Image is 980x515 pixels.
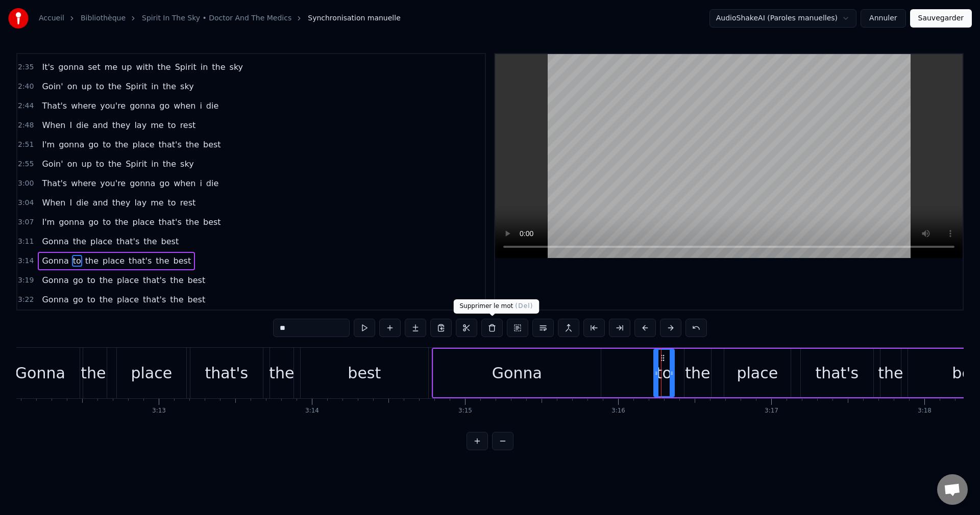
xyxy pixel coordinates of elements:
span: that's [158,216,183,228]
span: to [86,274,96,286]
span: to [167,119,177,131]
div: 3:13 [152,407,166,415]
span: go [158,100,170,112]
span: die [205,177,219,189]
span: best [173,255,192,267]
span: Gonna [41,294,69,305]
span: 2:44 [18,101,34,111]
span: to [95,158,105,170]
span: to [102,216,112,228]
span: you're [99,177,127,189]
span: go [72,294,84,305]
div: the [81,362,106,384]
span: 2:48 [18,120,34,131]
span: sky [179,81,195,92]
span: 3:00 [18,178,34,189]
span: the [211,61,226,73]
div: 3:18 [918,407,932,415]
span: 3:11 [18,237,34,247]
span: set [87,61,101,73]
span: the [107,81,122,92]
span: Spirit [125,81,148,92]
span: Gonna [41,274,69,286]
span: place [89,236,113,247]
span: It's [41,61,55,73]
span: the [169,274,184,286]
span: the [162,158,177,170]
span: when [173,177,197,189]
div: place [737,362,778,384]
span: Gonna [41,255,69,267]
span: 3:19 [18,275,34,286]
span: where [70,177,97,189]
nav: breadcrumb [39,13,401,23]
span: the [169,294,184,305]
span: me [150,119,164,131]
span: in [200,61,209,73]
span: the [84,255,100,267]
a: Accueil [39,13,64,23]
span: up [81,158,93,170]
div: 3:15 [458,407,472,415]
span: I [68,197,73,209]
span: the [162,81,177,92]
span: place [131,139,155,150]
span: the [185,216,200,228]
span: to [95,81,105,92]
span: and [92,197,109,209]
span: ( Del ) [515,302,533,310]
span: sky [229,61,244,73]
span: to [72,255,82,267]
a: Bibliothèque [81,13,126,23]
span: on [66,81,79,92]
span: they [111,119,132,131]
span: the [156,61,171,73]
span: best [187,274,207,286]
span: best [187,294,207,305]
a: Spirit In The Sky • Doctor And The Medics [142,13,291,23]
span: Gonna [41,236,69,247]
span: go [87,216,100,228]
span: 3:14 [18,256,34,266]
span: lay [133,119,148,131]
span: die [75,119,89,131]
span: 2:35 [18,62,34,72]
div: Gonna [15,362,65,384]
span: That's [41,177,68,189]
div: the [685,362,710,384]
span: in [150,158,160,170]
span: i [199,100,203,112]
span: me [150,197,164,209]
span: I'm [41,216,56,228]
button: Annuler [861,9,905,28]
span: they [111,197,132,209]
button: Sauvegarder [910,9,972,28]
span: go [158,177,170,189]
span: I'm [41,139,56,150]
span: when [173,100,197,112]
span: 2:40 [18,82,34,92]
span: to [167,197,177,209]
span: me [104,61,118,73]
span: best [160,236,180,247]
span: up [120,61,133,73]
div: Ouvrir le chat [937,474,968,505]
div: the [878,362,903,384]
span: the [99,274,114,286]
span: go [87,139,100,150]
span: place [102,255,126,267]
span: with [135,61,154,73]
span: place [116,274,140,286]
span: I [68,119,73,131]
span: the [185,139,200,150]
span: that's [115,236,140,247]
div: 3:14 [305,407,319,415]
span: sky [179,158,195,170]
span: When [41,197,66,209]
span: best [202,139,222,150]
span: the [114,216,129,228]
span: where [70,100,97,112]
span: Synchronisation manuelle [308,13,401,23]
span: rest [179,197,197,209]
span: go [72,274,84,286]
